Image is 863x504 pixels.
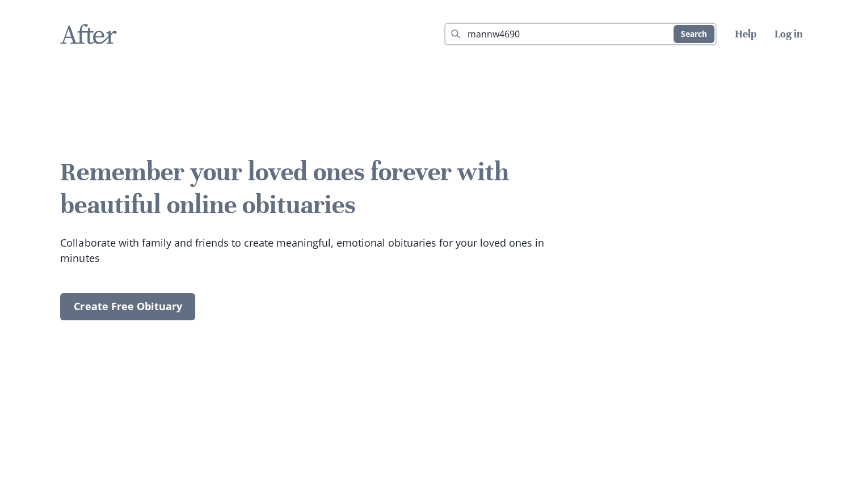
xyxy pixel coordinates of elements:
a: Create Free Obituary [60,293,195,320]
h2: Remember your loved ones forever with beautiful online obituaries [60,156,605,221]
button: Search [673,25,714,43]
a: Log in [774,27,803,40]
p: Collaborate with family and friends to create meaningful, emotional obituaries for your loved one... [60,235,550,266]
input: Search term [444,23,717,45]
a: Help [735,27,756,40]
